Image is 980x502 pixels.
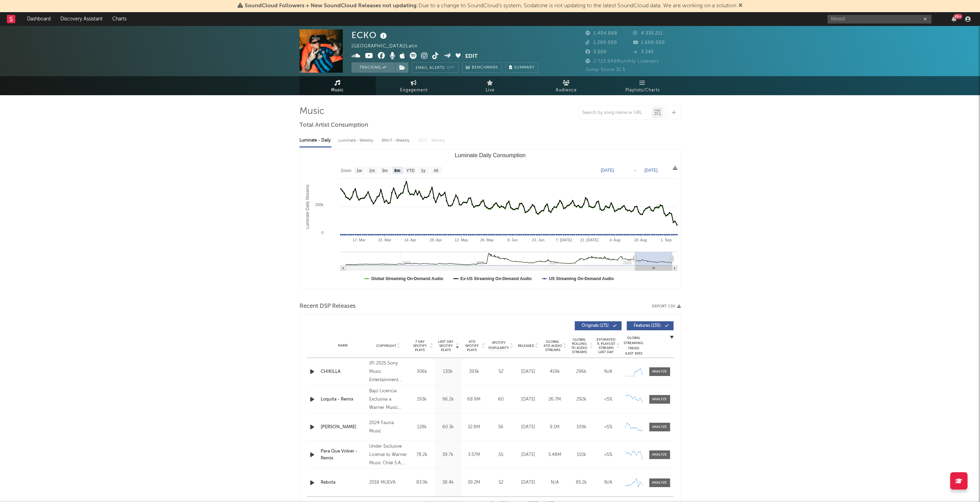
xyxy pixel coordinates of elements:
span: Music [331,86,344,95]
span: : Due to a change to SoundCloud's system, Sodatone is not updating to the latest SoundCloud data.... [245,3,736,9]
text: 3m [382,168,388,173]
text: Global Streaming On-Demand Audio [371,276,443,281]
text: 14. Apr [404,238,416,242]
div: Luminate - Weekly [338,135,375,146]
span: 3.345 [633,50,654,54]
span: Last Day Spotify Plays [437,340,455,352]
span: 1.600.000 [633,41,665,45]
div: 3.57M [463,451,485,458]
text: 0 [321,231,323,235]
div: Luminate - Daily [300,135,331,146]
a: [PERSON_NAME] [321,424,366,431]
div: [DATE] [517,479,540,486]
span: Estimated % Playlist Streams Last Day [597,338,616,354]
text: 28. Apr [430,238,442,242]
text: 1y [421,168,425,173]
div: 2024 Fauna Music [369,419,407,436]
span: SoundCloud Followers + New SoundCloud Releases not updating [245,3,417,9]
text: US Streaming On-Demand Audio [549,276,614,281]
svg: Luminate Daily Consumption [300,150,680,288]
a: Music [300,76,376,95]
button: Summary [505,62,538,73]
button: Email AlertsOff [412,62,459,73]
text: All [433,168,438,173]
span: Released [518,344,534,348]
span: Spotify Popularity [488,340,509,351]
text: 23. Jun [532,238,544,242]
span: Copyright [376,344,396,348]
div: 96.2k [437,396,459,403]
div: 292k [570,396,593,403]
div: 306k [411,368,433,375]
div: 99 + [954,14,962,19]
div: <5% [597,396,620,403]
span: Features ( 135 ) [631,324,663,328]
span: 1.404.868 [586,31,617,36]
span: Benchmark [472,64,498,72]
div: 85.2k [570,479,593,486]
text: YTD [406,168,414,173]
text: 21. [DATE] [580,238,598,242]
div: N/A [597,479,620,486]
span: 7 Day Spotify Plays [411,340,429,352]
div: [DATE] [517,424,540,431]
text: 1w [356,168,362,173]
span: Engagement [400,86,428,95]
div: N/A [597,368,620,375]
a: Rebota [321,479,366,486]
div: 68.9M [463,396,485,403]
div: 419k [543,368,566,375]
text: 17. Mar [353,238,366,242]
div: 60.3k [437,424,459,431]
a: CHIKILLA [321,368,366,375]
text: 1. Sep [660,238,671,242]
a: Loquita - Remix [321,396,366,403]
div: 39.2M [463,479,485,486]
span: Global Rolling 7D Audio Streams [570,338,589,354]
div: Name [321,343,366,348]
text: 1m [369,168,375,173]
text: Zoom [341,168,352,173]
a: Discovery Assistant [55,12,107,26]
text: 26. May [480,238,494,242]
div: Under Exclusive License to Warner Music Chile S.A., © 2025 Mojo Latam LLC [369,442,407,467]
button: 99+ [952,16,956,22]
div: <5% [597,451,620,458]
text: 200k [315,203,323,207]
div: 393k [463,368,485,375]
div: [DATE] [517,451,540,458]
text: [DATE] [601,168,614,173]
div: 9.1M [543,424,566,431]
text: 31. Mar [378,238,391,242]
div: Para Que Volver - Remix [321,448,366,461]
div: [DATE] [517,368,540,375]
div: Global Streaming Trend (Last 60D) [623,335,644,356]
span: 4.335.211 [633,31,663,36]
div: (P) 2025 Sony Music Entertainment Chile S.A. [369,359,407,384]
div: 52 [489,368,513,375]
text: Ex-US Streaming On-Demand Audio [460,276,532,281]
span: 1.200.000 [586,41,617,45]
text: 18. Aug [634,238,647,242]
div: 193k [411,396,433,403]
text: [DATE] [644,168,658,173]
div: 128k [411,424,433,431]
em: Off [446,66,455,70]
div: 26.7M [543,396,566,403]
span: Originals ( 171 ) [579,324,611,328]
text: 9. Jun [507,238,518,242]
text: 12. May [454,238,468,242]
div: <5% [597,424,620,431]
span: Jump Score: 31.5 [586,68,625,72]
div: [DATE] [517,396,540,403]
div: 110k [570,451,593,458]
div: 32.8M [463,424,485,431]
a: Audience [528,76,605,95]
div: Bajo Licencia Exclusiva a Warner Music Chile S.A., © 2024 Mojo Chile S.p.A. [369,387,407,412]
text: 4. Aug [609,238,620,242]
div: [GEOGRAPHIC_DATA] | Latin [352,42,426,51]
span: 3.500 [586,50,607,54]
